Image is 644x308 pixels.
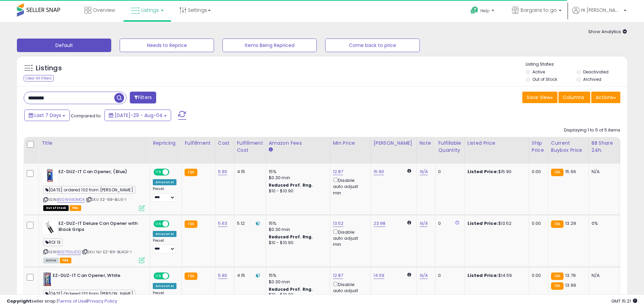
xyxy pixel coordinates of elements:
i: Get Help [470,6,479,15]
span: All listings that are currently out of stock and unavailable for purchase on Amazon [43,205,69,211]
div: Amazon AI [153,231,176,237]
a: 13.52 [333,220,344,227]
p: Listing States: [526,61,627,68]
div: Clear All Filters [24,75,54,81]
button: [DATE]-29 - Aug-04 [104,110,171,121]
a: 5.90 [218,272,228,279]
div: Title [42,140,147,147]
div: $10 - $10.90 [269,240,325,246]
div: Amazon AI [153,283,176,289]
b: Listed Price: [468,168,498,175]
span: Listings [141,7,159,14]
span: Last 7 Days [34,112,61,119]
a: B0071OUJDQ [57,249,81,255]
span: 15.66 [565,168,576,175]
div: 15% [269,169,325,175]
img: 41FtLOVp8iL._SL40_.jpg [43,273,51,286]
div: Repricing [153,140,179,147]
div: 15% [269,220,325,227]
small: FBA [185,169,197,176]
div: Preset: [153,291,176,306]
div: Min Price [333,140,368,147]
div: Fulfillment Cost [237,140,263,154]
h5: Listings [36,64,62,73]
div: 0 [438,169,459,175]
small: FBA [551,169,564,176]
a: 14.59 [374,272,385,279]
span: OFF [168,273,179,279]
button: Actions [591,92,620,103]
b: Reduced Prof. Rng. [269,286,313,292]
div: $0.30 min [269,279,325,285]
button: Columns [558,92,590,103]
img: 51EfX3uoooL._SL40_.jpg [43,169,57,182]
span: 13.79 [565,272,576,279]
span: ON [154,221,163,227]
div: Amazon AI [153,179,176,185]
b: Listed Price: [468,220,498,227]
small: FBA [551,282,564,290]
div: seller snap | | [7,298,117,305]
div: Disable auto adjust min [333,176,365,196]
span: All listings currently available for purchase on Amazon [43,258,59,263]
button: Items Being Repriced [222,39,317,52]
label: Deactivated [583,69,609,75]
div: Current Buybox Price [551,140,586,154]
span: Help [480,8,490,14]
span: ON [154,273,163,279]
b: Reduced Prof. Rng. [269,234,313,240]
a: 5.90 [218,168,228,175]
span: | SKU: EZ-88-BLUE-1 [86,197,126,202]
span: [DATE] ordered 102 from [PERSON_NAME] [43,186,135,194]
img: 41u4zwjSxFL._SL40_.jpg [43,220,57,234]
div: N/A [592,273,614,279]
a: B00WA9DMOK [57,197,85,203]
a: Terms of Use [58,298,87,304]
label: Archived [583,76,601,82]
b: EZ-DUZ-IT Can Opener, White [53,273,135,281]
button: Come back to price [325,39,420,52]
span: OFF [168,221,179,227]
div: Listed Price [468,140,526,147]
span: Show Analytics [588,28,627,35]
button: Last 7 Days [24,110,70,121]
div: [PERSON_NAME] [374,140,414,147]
a: 23.98 [374,220,386,227]
span: 13.29 [565,220,576,227]
a: N/A [420,272,428,279]
button: Save View [522,92,557,103]
div: 4.15 [237,273,261,279]
span: Bargains to go [521,7,557,14]
span: OFF [168,169,179,175]
a: N/A [420,168,428,175]
div: 5.12 [237,220,261,227]
a: Privacy Policy [88,298,117,304]
div: $0.30 min [269,227,325,233]
div: 15% [269,273,325,279]
a: 12.87 [333,168,343,175]
small: FBA [551,273,564,280]
span: [DATE]-29 - Aug-04 [115,112,163,119]
span: Overview [93,7,115,14]
a: N/A [420,220,428,227]
div: 0.00 [532,220,543,227]
a: Hi [PERSON_NAME] [572,7,626,22]
span: FBA [60,258,71,263]
div: Ship Price [532,140,545,154]
span: ROI 13 [43,238,63,246]
span: Columns [563,94,584,101]
div: ASIN: [43,169,145,210]
div: $14.59 [468,273,524,279]
span: 13.99 [565,282,576,288]
div: Note [420,140,433,147]
div: Cost [218,140,231,147]
button: Needs to Reprice [120,39,214,52]
div: Preset: [153,187,176,202]
div: $0.30 min [269,175,325,181]
a: 5.63 [218,220,228,227]
button: Default [17,39,111,52]
div: $15.90 [468,169,524,175]
div: 0% [592,220,614,227]
div: N/A [592,169,614,175]
span: 2025-08-12 15:21 GMT [611,298,637,304]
